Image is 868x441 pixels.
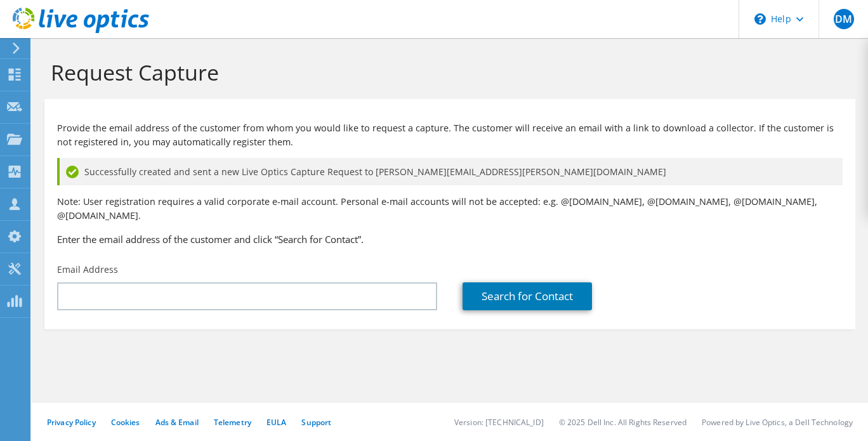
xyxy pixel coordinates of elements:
[463,282,592,310] a: Search for Contact
[155,417,199,428] a: Ads & Email
[57,232,843,246] h3: Enter the email address of the customer and click “Search for Contact”.
[214,417,251,428] a: Telemetry
[301,417,331,428] a: Support
[57,195,843,223] p: Note: User registration requires a valid corporate e-mail account. Personal e-mail accounts will ...
[57,121,843,149] p: Provide the email address of the customer from whom you would like to request a capture. The cust...
[266,417,286,428] a: EULA
[559,417,687,428] li: © 2025 Dell Inc. All Rights Reserved
[57,263,118,276] label: Email Address
[834,9,854,29] span: DM
[702,417,853,428] li: Powered by Live Optics, a Dell Technology
[454,417,544,428] li: Version: [TECHNICAL_ID]
[47,417,96,428] a: Privacy Policy
[111,417,140,428] a: Cookies
[51,59,843,86] h1: Request Capture
[754,13,766,25] svg: \n
[84,165,666,179] span: Successfully created and sent a new Live Optics Capture Request to [PERSON_NAME][EMAIL_ADDRESS][P...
